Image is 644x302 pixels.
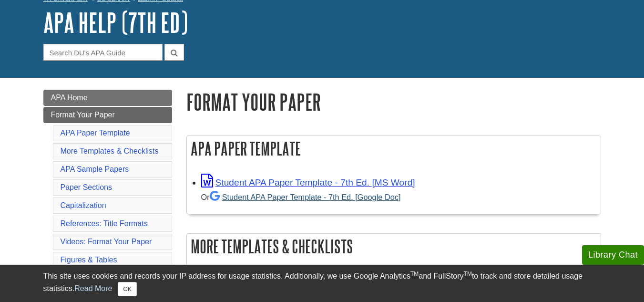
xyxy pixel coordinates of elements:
sup: TM [410,271,419,277]
a: APA Paper Template [61,129,130,137]
h2: APA Paper Template [187,136,601,161]
span: Format Your Paper [51,111,115,119]
a: APA Sample Papers [61,165,129,173]
div: This site uses cookies and records your IP address for usage statistics. Additionally, we use Goo... [43,271,601,296]
input: Search DU's APA Guide [43,44,163,61]
small: Or [201,193,401,201]
button: Close [118,282,136,296]
a: APA Help (7th Ed) [43,8,188,37]
a: Paper Sections [61,183,112,191]
a: Link opens in new window [201,177,415,187]
a: Figures & Tables [61,256,117,264]
a: More Templates & Checklists [61,147,159,155]
a: Videos: Format Your Paper [61,238,152,246]
a: Read More [74,284,112,292]
h1: Format Your Paper [186,90,601,114]
h2: More Templates & Checklists [187,234,601,259]
button: Library Chat [582,245,644,265]
a: Capitalization [61,201,106,209]
a: APA Home [43,90,172,106]
sup: TM [464,271,472,277]
span: APA Home [51,94,88,102]
a: Student APA Paper Template - 7th Ed. [Google Doc] [210,193,401,201]
a: Format Your Paper [43,107,172,123]
a: References: Title Formats [61,219,148,228]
